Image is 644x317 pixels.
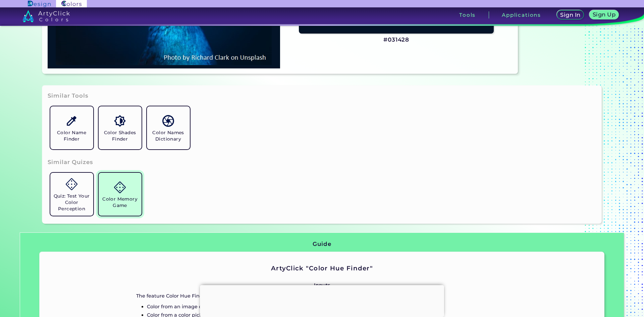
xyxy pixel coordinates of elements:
a: Color Name Finder [48,104,96,152]
h3: Applications [502,12,541,17]
h3: Similar Quizes [48,158,93,166]
h5: Color Memory Game [101,196,139,209]
h5: Sign Up [594,12,614,17]
img: ArtyClick Design logo [28,1,50,7]
a: Color Names Dictionary [144,104,193,152]
h3: Guide [313,240,331,248]
a: Quiz: Test Your Color Perception [48,170,96,218]
a: Sign In [558,11,583,19]
h3: #031428 [383,36,409,44]
iframe: Advertisement [200,285,444,315]
img: logo_artyclick_colors_white.svg [22,10,70,22]
img: icon_game.svg [66,178,77,190]
a: Sign Up [591,11,617,19]
p: Inputs [136,281,508,289]
img: icon_color_names_dictionary.svg [162,115,174,127]
img: icon_color_shades.svg [114,115,126,127]
h5: Color Name Finder [53,129,91,142]
h2: ArtyClick "Color Hue Finder" [136,264,508,273]
h3: Similar Tools [48,92,89,100]
p: The feature Color Hue Finder provides the hue composition of a color. It finds a color hue for th... [136,292,508,300]
a: Color Shades Finder [96,104,144,152]
a: Color Memory Game [96,170,144,218]
img: icon_game.svg [114,181,126,193]
h5: Quiz: Test Your Color Perception [53,193,91,212]
img: icon_color_name_finder.svg [66,115,77,127]
h5: Color Shades Finder [101,129,139,142]
h5: Sign In [561,12,580,17]
p: Color from an image or a photo [147,303,508,311]
h3: Tools [459,12,476,17]
h5: Color Names Dictionary [150,129,187,142]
